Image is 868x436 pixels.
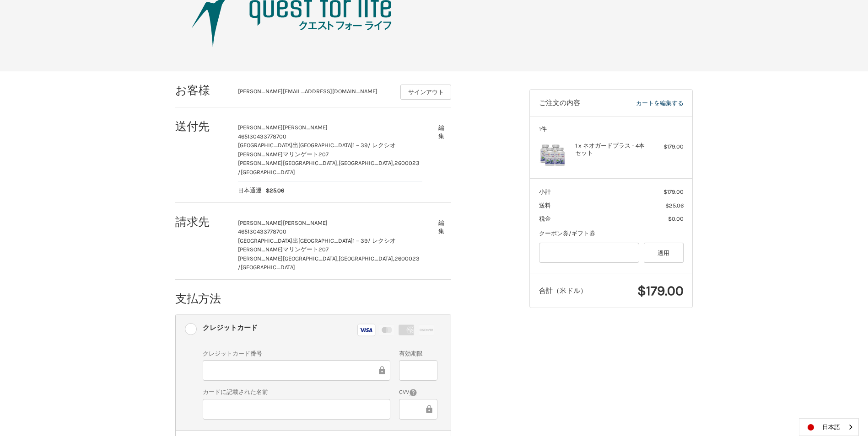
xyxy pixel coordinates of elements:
span: [PERSON_NAME] [283,219,328,226]
span: [GEOGRAPHIC_DATA]出[GEOGRAPHIC_DATA]1－39 [238,142,368,149]
span: $179.00 [637,282,684,299]
span: 2600023 / [238,160,420,175]
span: [GEOGRAPHIC_DATA], [339,160,394,166]
input: Gift Certificate or Coupon Code [539,243,640,263]
h2: 請求先 [175,215,229,229]
span: 0433778700 [253,228,286,235]
iframe: 安全なクレジットカードフレーム - CVV [405,404,424,415]
div: クレジットカード [203,320,258,335]
label: 有効期限 [399,349,437,358]
span: 日本通運 [238,186,262,195]
span: 46513 [238,133,253,140]
h4: 1 x ネオガードプラス - 4本セット [575,142,645,157]
div: $179.00 [647,142,684,151]
span: [PERSON_NAME][GEOGRAPHIC_DATA], [238,160,339,166]
iframe: セキュア・クレジットカード・フレーム - クレジットカード番号 [209,365,377,376]
label: カードに記載された名前 [203,388,390,397]
span: [PERSON_NAME] [283,124,328,131]
span: 小計 [539,188,551,195]
span: [GEOGRAPHIC_DATA], [339,255,394,262]
h2: 送付先 [175,119,229,133]
div: クーポン券/ギフト券 [539,229,684,238]
h3: ご注文の内容 [539,99,606,108]
a: 日本語 [799,419,858,436]
span: [PERSON_NAME][GEOGRAPHIC_DATA], [238,255,339,262]
iframe: セキュア・クレジットカード・フレーム - カード所有者名 [209,404,384,415]
span: $25.06 [665,202,684,209]
span: 46513 [238,228,253,235]
span: [GEOGRAPHIC_DATA]出[GEOGRAPHIC_DATA]1－39 [238,237,368,244]
button: サインアウト [400,85,451,100]
span: [PERSON_NAME] [238,219,283,226]
button: 編集 [431,216,451,239]
span: $25.06 [262,186,285,195]
span: [GEOGRAPHIC_DATA] [241,169,295,175]
span: 税金 [539,215,551,222]
span: $179.00 [663,188,684,195]
div: Language [799,418,859,436]
button: 編集 [431,121,451,143]
span: [PERSON_NAME] [238,124,283,131]
span: [GEOGRAPHIC_DATA] [241,264,295,271]
span: $0.00 [668,215,684,222]
label: クレジットカード番号 [203,349,390,358]
iframe: セキュア・クレジットカード・フレーム - 有効期限 [405,365,431,376]
label: CVV [399,388,437,397]
h2: 支払方法 [175,292,229,306]
div: [PERSON_NAME][EMAIL_ADDRESS][DOMAIN_NAME] [238,87,392,100]
a: カートを編集する [606,99,683,108]
span: / レクシオ[PERSON_NAME]マリンゲート207 [238,142,396,158]
button: 適用 [644,243,684,263]
h2: お客様 [175,83,229,97]
span: 合計（米ドル） [539,287,587,295]
span: 送料 [539,202,551,209]
span: 0433778700 [253,133,286,140]
aside: Language selected: 日本語 [799,418,859,436]
h3: 1件 [539,126,684,133]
